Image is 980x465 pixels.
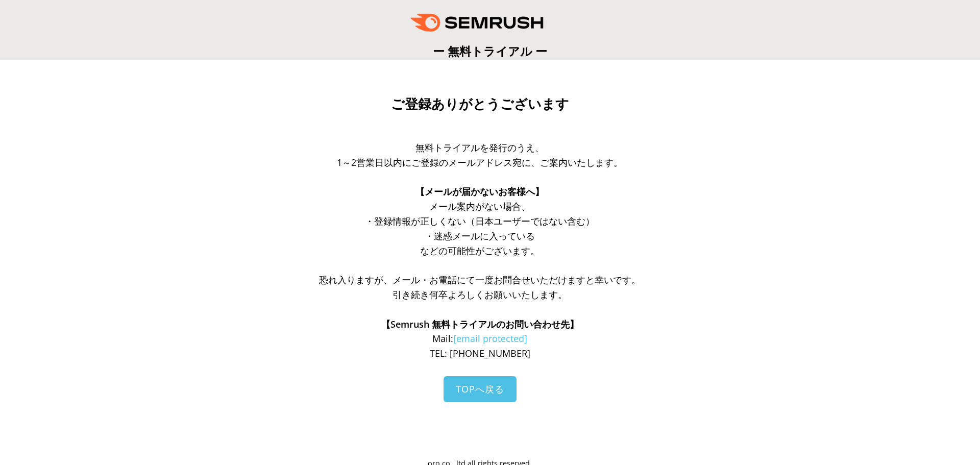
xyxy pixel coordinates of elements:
[430,347,530,359] span: TEL: [PHONE_NUMBER]
[415,185,544,198] span: 【メールが届かないお客様へ】
[391,96,569,112] span: ご登録ありがとうございます
[415,141,544,154] span: 無料トライアルを発行のうえ、
[337,156,623,168] span: 1～2営業日以内にご登録のメールアドレス宛に、ご案内いたします。
[393,288,567,301] span: 引き続き何卒よろしくお願いいたします。
[425,230,535,242] span: ・迷惑メールに入っている
[429,200,530,212] span: メール案内がない場合、
[444,376,517,402] a: TOPへ戻る
[381,318,579,330] span: 【Semrush 無料トライアルのお問い合わせ先】
[453,332,527,345] a: [email protected]
[432,332,527,345] span: Mail:
[420,244,540,257] span: などの可能性がございます。
[319,274,641,286] span: 恐れ入りますが、メール・お電話にて一度お問合せいただけますと幸いです。
[433,43,547,59] span: ー 無料トライアル ー
[456,383,504,395] span: TOPへ戻る
[365,215,595,227] span: ・登録情報が正しくない（日本ユーザーではない含む）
